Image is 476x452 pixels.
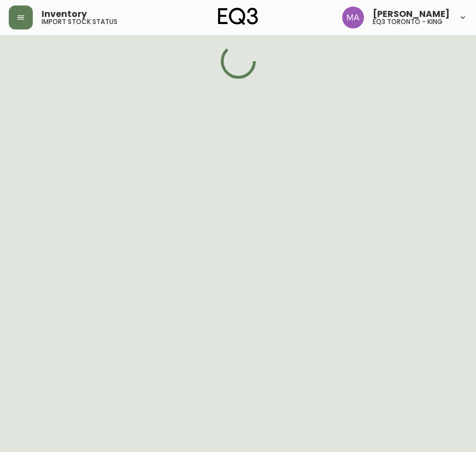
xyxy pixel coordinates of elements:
[342,7,364,28] img: 4f0989f25cbf85e7eb2537583095d61e
[42,10,87,19] span: Inventory
[373,10,450,19] span: [PERSON_NAME]
[42,19,117,25] h5: import stock status
[218,8,258,25] img: logo
[373,19,443,25] h5: eq3 toronto - king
